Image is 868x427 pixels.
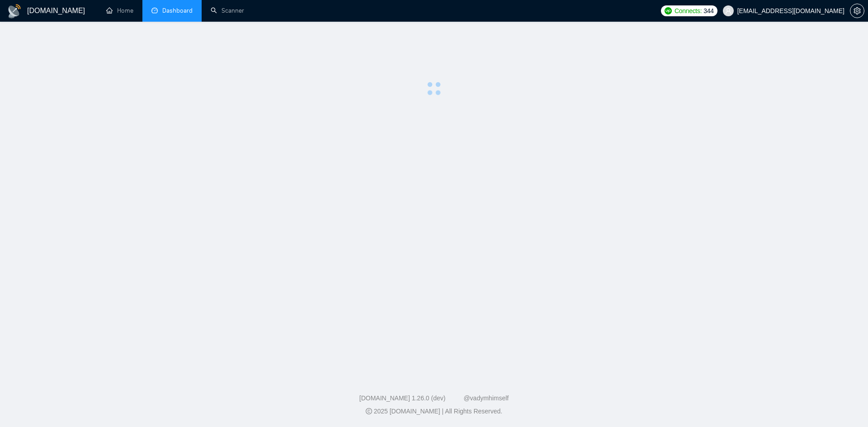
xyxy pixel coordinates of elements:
[725,8,731,14] span: user
[162,7,193,14] span: Dashboard
[366,408,372,414] span: copyright
[665,7,672,14] img: upwork-logo.png
[151,7,158,14] span: dashboard
[850,7,864,14] span: setting
[850,7,864,14] a: setting
[850,4,864,18] button: setting
[7,407,861,416] div: 2025 [DOMAIN_NAME] | All Rights Reserved.
[675,6,702,16] span: Connects:
[703,6,713,16] span: 344
[463,394,509,402] a: @vadymhimself
[211,7,244,14] a: searchScanner
[359,394,446,402] a: [DOMAIN_NAME] 1.26.0 (dev)
[106,7,133,14] a: homeHome
[7,4,22,19] img: logo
